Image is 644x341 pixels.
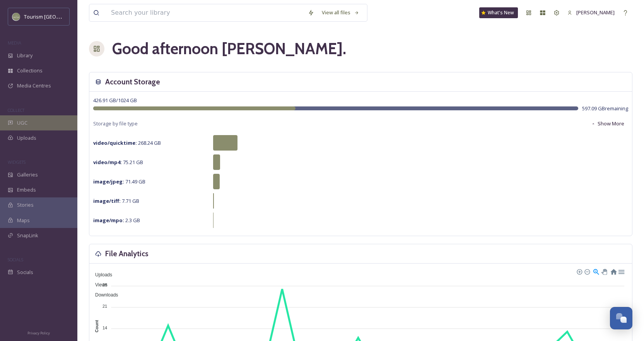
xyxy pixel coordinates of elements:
[93,159,122,166] strong: video/mp4 :
[8,107,24,113] span: COLLECT
[584,269,589,274] div: Zoom Out
[17,269,33,276] span: Socials
[576,269,582,274] div: Zoom In
[105,76,160,87] h3: Account Storage
[24,13,93,20] span: Tourism [GEOGRAPHIC_DATA]
[582,105,628,112] span: 597.09 GB remaining
[17,119,27,127] span: UGC
[102,304,107,308] tspan: 21
[93,178,145,185] span: 71.49 GB
[93,217,124,224] strong: image/mpo :
[17,134,36,142] span: Uploads
[576,9,615,16] span: [PERSON_NAME]
[17,67,43,74] span: Collections
[27,331,50,336] span: Privacy Policy
[93,120,138,127] span: Storage by file type
[17,82,51,89] span: Media Centres
[93,178,124,185] strong: image/jpeg :
[17,52,32,59] span: Library
[93,197,139,204] span: 7.71 GB
[94,320,99,332] text: Count
[93,159,143,166] span: 75.21 GB
[8,40,21,46] span: MEDIA
[107,4,304,21] input: Search your library
[8,159,26,165] span: WIDGETS
[89,282,108,288] span: Views
[564,5,618,20] a: [PERSON_NAME]
[17,186,36,194] span: Embeds
[610,307,632,329] button: Open Chat
[89,292,118,298] span: Downloads
[112,37,346,60] h1: Good afternoon [PERSON_NAME] .
[93,97,137,104] span: 426.91 GB / 1024 GB
[93,217,140,224] span: 2.3 GB
[618,268,624,274] div: Menu
[610,268,617,274] div: Reset Zoom
[601,269,606,274] div: Panning
[17,171,38,178] span: Galleries
[318,5,363,20] a: View all files
[27,328,50,337] a: Privacy Policy
[17,217,30,224] span: Maps
[89,272,112,278] span: Uploads
[8,257,23,262] span: SOCIALS
[17,232,38,239] span: SnapLink
[12,13,20,21] img: Abbotsford_Snapsea.png
[102,325,107,330] tspan: 14
[105,248,149,259] h3: File Analytics
[17,201,34,209] span: Stories
[93,139,137,146] strong: video/quicktime :
[479,7,518,18] a: What's New
[587,116,628,131] button: Show More
[102,283,107,287] tspan: 28
[93,197,121,204] strong: image/tiff :
[593,268,599,274] div: Selection Zoom
[93,139,161,146] span: 268.24 GB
